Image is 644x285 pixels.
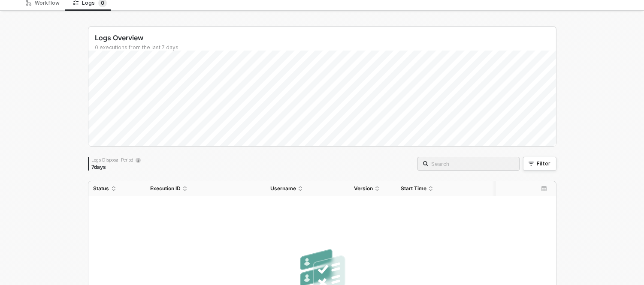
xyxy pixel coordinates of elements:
th: Version [349,181,396,196]
th: Status [88,181,145,196]
div: Logs Disposal Period [92,157,141,163]
div: 0 executions from the last 7 days [95,44,556,51]
span: Execution ID [150,185,181,192]
th: Execution ID [145,181,265,196]
input: Search [432,159,514,168]
th: Start Time [396,181,496,196]
span: Status [94,185,109,192]
div: Filter [537,160,551,167]
div: Logs Overview [95,33,556,42]
button: Filter [523,157,556,171]
th: Username [265,181,349,196]
div: 7 days [92,164,141,171]
span: Username [270,185,296,192]
span: Start Time [401,185,426,192]
span: Version [354,185,373,192]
